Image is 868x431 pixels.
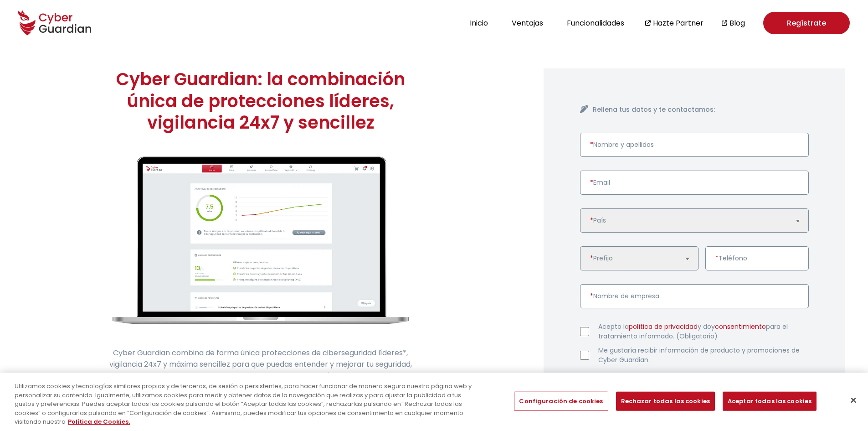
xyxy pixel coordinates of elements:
[101,347,420,381] p: Cyber Guardian combina de forma única protecciones de ciberseguridad líderes*, vigilancia 24x7 y ...
[705,246,809,270] input: Introduce un número de teléfono válido.
[113,156,409,325] img: cyberguardian-home
[509,17,546,29] button: Ventajas
[564,17,627,29] button: Funcionalidades
[629,322,698,331] a: política de privacidad
[68,417,130,426] a: Más información sobre su privacidad, se abre en una nueva pestaña
[593,105,809,114] h4: Rellena tus datos y te contactamos:
[653,17,704,29] a: Hazte Partner
[101,68,420,134] h1: Cyber Guardian: la combinación única de protecciones líderes, vigilancia 24x7 y sencillez
[598,346,809,365] label: Me gustaría recibir información de producto y promociones de Cyber Guardian.
[598,322,809,341] label: Acepto la y doy para el tratamiento informado. (Obligatorio)
[467,17,491,29] button: Inicio
[723,392,817,411] button: Aceptar todas las cookies
[514,392,608,411] button: Configuración de cookies
[763,12,850,34] a: Regístrate
[715,322,766,331] a: consentimiento
[15,382,478,426] div: Utilizamos cookies y tecnologías similares propias y de terceros, de sesión o persistentes, para ...
[729,17,745,29] a: Blog
[843,390,863,410] button: Cerrar
[616,392,715,411] button: Rechazar todas las cookies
